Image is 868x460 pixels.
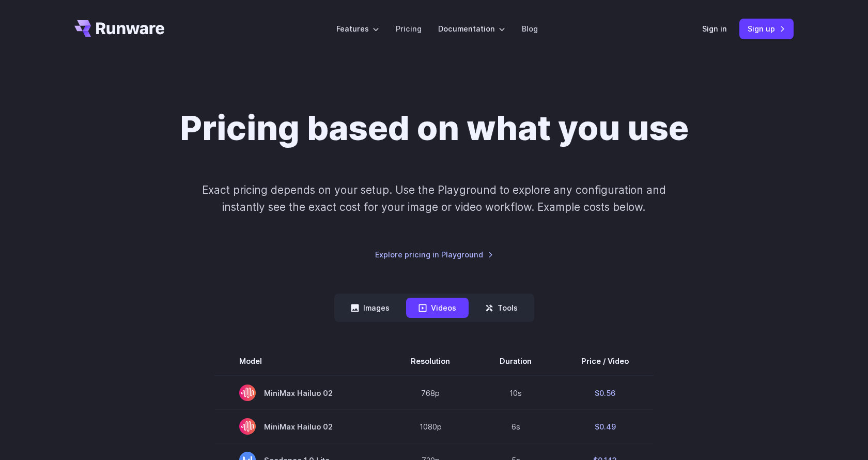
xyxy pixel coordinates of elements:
[396,23,422,35] a: Pricing
[556,347,654,376] th: Price / Video
[739,19,794,39] a: Sign up
[473,298,530,318] button: Tools
[74,20,164,37] a: Go to /
[239,418,361,435] span: MiniMax Hailuo 02
[702,23,727,35] a: Sign in
[556,410,654,443] td: $0.49
[180,108,689,148] h1: Pricing based on what you use
[475,410,556,443] td: 6s
[522,23,538,35] a: Blog
[475,376,556,410] td: 10s
[375,249,493,260] a: Explore pricing in Playground
[438,23,505,35] label: Documentation
[386,376,475,410] td: 768p
[336,23,379,35] label: Features
[386,347,475,376] th: Resolution
[475,347,556,376] th: Duration
[338,298,402,318] button: Images
[406,298,469,318] button: Videos
[239,385,361,401] span: MiniMax Hailuo 02
[214,347,386,376] th: Model
[556,376,654,410] td: $0.56
[182,181,686,216] p: Exact pricing depends on your setup. Use the Playground to explore any configuration and instantl...
[386,410,475,443] td: 1080p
